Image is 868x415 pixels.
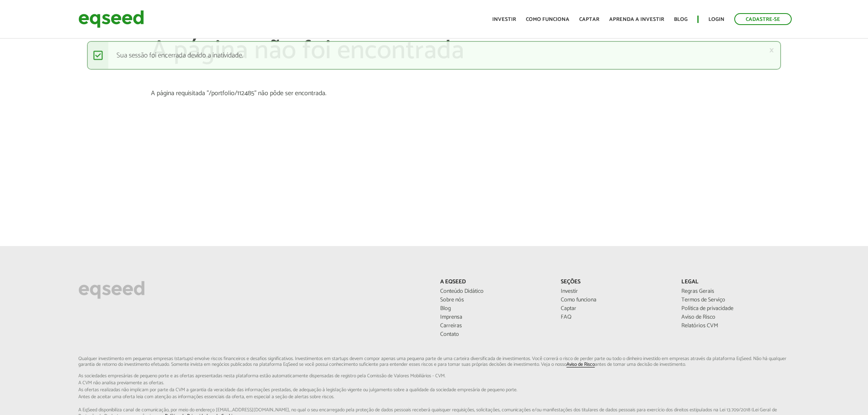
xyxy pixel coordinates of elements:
[440,306,548,312] a: Blog
[440,297,548,303] a: Sobre nós
[681,289,790,294] a: Regras Gerais
[87,41,781,70] div: Sua sessão foi encerrada devido a inatividade.
[440,279,548,286] p: A EqSeed
[561,279,669,286] p: Seções
[151,90,717,97] section: A página requisitada "/portfolio/112485" não pôde ser encontrada.
[681,297,790,303] a: Termos de Serviço
[681,315,790,320] a: Aviso de Risco
[566,362,595,367] a: Aviso de Risco
[561,315,669,320] a: FAQ
[681,323,790,329] a: Relatórios CVM
[78,394,789,399] span: Antes de aceitar uma oferta leia com atenção as informações essenciais da oferta, em especial...
[674,17,688,22] a: Blog
[78,279,145,301] img: EqSeed Logo
[708,17,724,22] a: Login
[681,306,790,312] a: Política de privacidade
[561,306,669,312] a: Captar
[78,374,789,379] span: As sociedades empresárias de pequeno porte e as ofertas apresentadas nesta plataforma estão aut...
[681,279,790,286] p: Legal
[734,13,792,25] a: Cadastre-se
[440,315,548,320] a: Imprensa
[561,297,669,303] a: Como funciona
[440,332,548,337] a: Contato
[78,381,789,385] span: A CVM não analisa previamente as ofertas.
[78,388,789,392] span: As ofertas realizadas não implicam por parte da CVM a garantia da veracidade das informações p...
[78,8,144,30] img: EqSeed
[526,17,569,22] a: Como funciona
[492,17,516,22] a: Investir
[769,46,774,55] a: ×
[440,323,548,329] a: Carreiras
[579,17,599,22] a: Captar
[561,289,669,294] a: Investir
[440,289,548,294] a: Conteúdo Didático
[609,17,664,22] a: Aprenda a investir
